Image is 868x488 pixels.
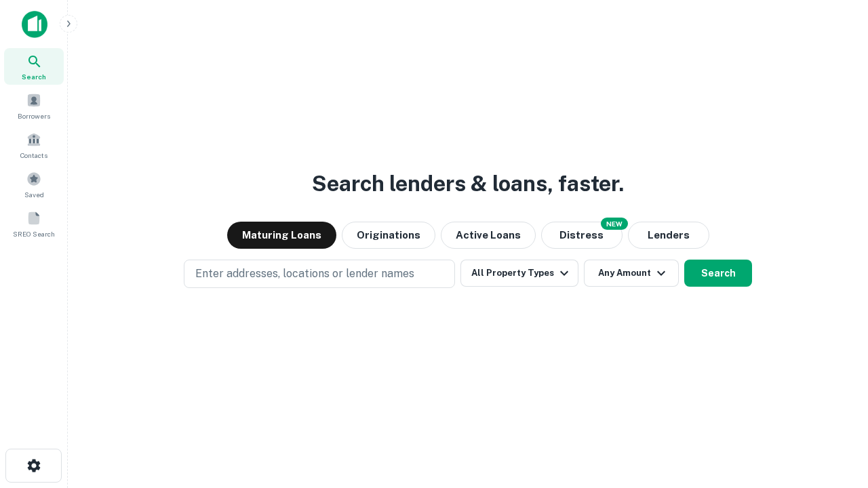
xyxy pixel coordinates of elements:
[541,222,623,249] button: Search distressed loans with lien and other non-mortgage details.
[227,222,336,249] button: Maturing Loans
[22,71,46,82] span: Search
[195,266,414,282] p: Enter addresses, locations or lender names
[22,11,47,38] img: capitalize-icon.png
[684,260,752,287] button: Search
[4,205,64,242] a: SREO Search
[584,260,679,287] button: Any Amount
[4,87,64,124] a: Borrowers
[800,380,868,445] iframe: Chat Widget
[24,189,44,200] span: Saved
[628,222,709,249] button: Lenders
[20,150,47,161] span: Contacts
[601,218,628,230] div: NEW
[18,110,50,121] span: Borrowers
[4,166,64,203] a: Saved
[184,260,455,288] button: Enter addresses, locations or lender names
[460,260,578,287] button: All Property Types
[312,167,624,200] h3: Search lenders & loans, faster.
[342,222,435,249] button: Originations
[4,48,64,85] a: Search
[441,222,536,249] button: Active Loans
[13,228,55,239] span: SREO Search
[4,127,64,163] a: Contacts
